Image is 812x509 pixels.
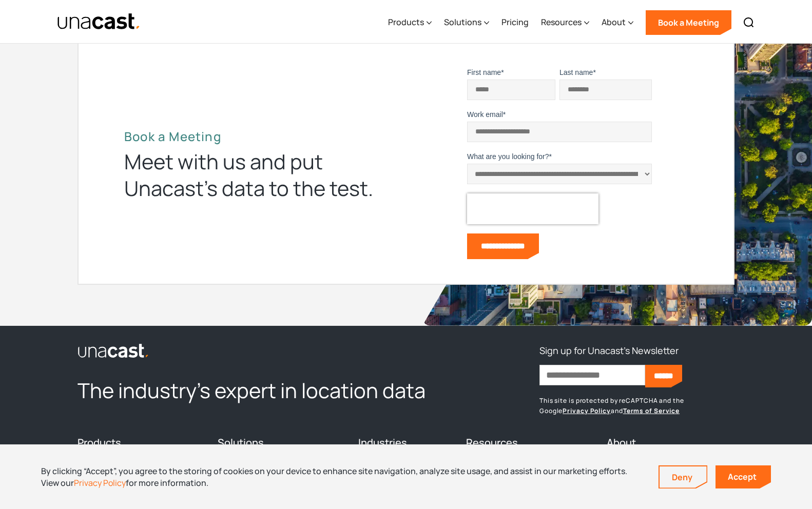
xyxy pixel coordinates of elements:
[467,152,549,161] span: What are you looking for?
[607,437,734,449] h4: About
[78,436,121,449] a: Products
[646,10,731,35] a: Book a Meeting
[444,16,481,28] div: Solutions
[388,2,432,44] div: Products
[541,2,589,44] div: Resources
[539,396,734,416] p: This site is protected by reCAPTCHA and the Google and
[467,193,598,224] iframe: reCAPTCHA
[124,129,391,144] h2: Book a Meeting
[57,13,141,31] img: Unacast text logo
[541,16,582,28] div: Resources
[444,2,489,44] div: Solutions
[358,437,454,449] h4: Industries
[74,477,126,488] a: Privacy Policy
[78,343,149,359] img: Unacast logo
[466,437,594,449] h4: Resources
[559,68,593,76] span: Last name
[660,466,707,488] a: Deny
[602,16,626,28] div: About
[467,68,501,76] span: First name
[41,465,643,488] div: By clicking “Accept”, you agree to the storing of cookies on your device to enhance site navigati...
[57,13,141,31] a: home
[716,465,771,488] a: Accept
[743,16,755,29] img: Search icon
[124,148,391,202] div: Meet with us and put Unacast’s data to the test.
[388,16,424,28] div: Products
[78,377,454,404] h2: The industry’s expert in location data
[563,406,611,415] a: Privacy Policy
[623,406,680,415] a: Terms of Service
[467,110,503,119] span: Work email
[602,2,633,44] div: About
[218,436,264,449] a: Solutions
[78,342,454,359] a: link to the homepage
[501,2,529,44] a: Pricing
[539,342,679,359] h3: Sign up for Unacast's Newsletter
